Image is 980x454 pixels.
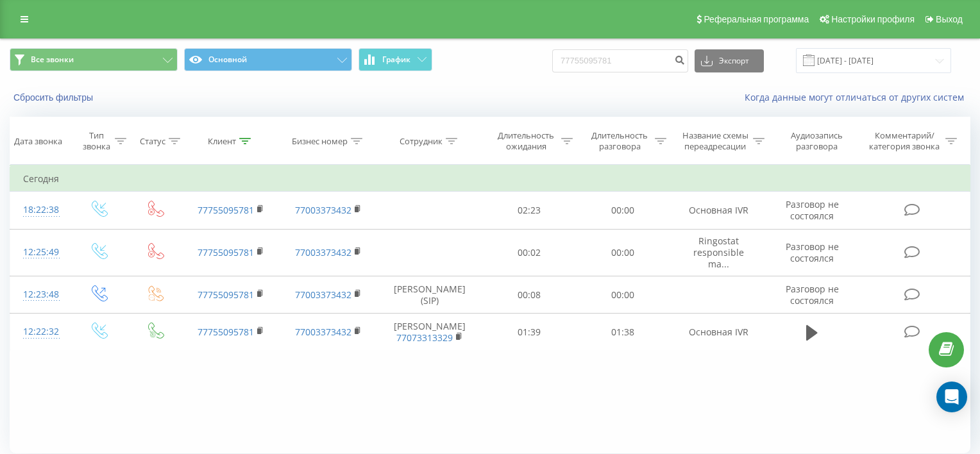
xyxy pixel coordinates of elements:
span: Выход [936,14,963,24]
div: Клиент [208,136,236,147]
span: График [382,55,410,64]
td: 01:38 [576,314,670,351]
a: 77003373432 [295,289,351,301]
td: [PERSON_NAME] [377,314,482,351]
div: Название схемы переадресации [681,130,749,152]
td: 02:23 [482,192,576,229]
a: 77755095781 [198,246,254,258]
td: [PERSON_NAME] (SIP) [377,276,482,314]
span: Все звонки [31,55,74,65]
a: 77755095781 [198,289,254,301]
div: 18:22:38 [23,198,57,223]
td: Основная IVR [670,192,767,229]
td: 01:39 [482,314,576,351]
div: Сотрудник [400,136,443,147]
div: Длительность разговора [587,130,652,152]
td: Основная IVR [670,314,767,351]
td: 00:08 [482,276,576,314]
td: Сегодня [10,166,970,192]
span: Ringostat responsible ma... [693,235,744,270]
td: 00:02 [482,229,576,276]
a: 77073313329 [396,332,453,344]
a: 77003373432 [295,246,351,258]
button: График [359,48,432,71]
div: Длительность ожидания [494,130,558,152]
input: Поиск по номеру [552,49,688,72]
span: Разговор не состоялся [786,198,839,222]
div: 12:25:49 [23,240,57,265]
button: Все звонки [10,48,178,71]
span: Реферальная программа [704,14,809,24]
div: Open Intercom Messenger [936,382,967,412]
a: 77003373432 [295,204,351,216]
div: 12:23:48 [23,282,57,307]
a: 77003373432 [295,326,351,338]
td: 00:00 [576,192,670,229]
button: Сбросить фильтры [10,92,99,103]
button: Основной [184,48,352,71]
div: Статус [140,136,165,147]
span: Разговор не состоялся [786,240,839,264]
div: 12:22:32 [23,319,57,344]
div: Дата звонка [14,136,62,147]
td: 00:00 [576,276,670,314]
div: Бизнес номер [292,136,348,147]
td: 00:00 [576,229,670,276]
div: Комментарий/категория звонка [867,130,942,152]
a: 77755095781 [198,326,254,338]
div: Тип звонка [81,130,112,152]
span: Разговор не состоялся [786,283,839,307]
a: Когда данные могут отличаться от других систем [745,91,970,103]
span: Настройки профиля [831,14,915,24]
button: Экспорт [695,49,764,72]
div: Аудиозапись разговора [779,130,854,152]
a: 77755095781 [198,204,254,216]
